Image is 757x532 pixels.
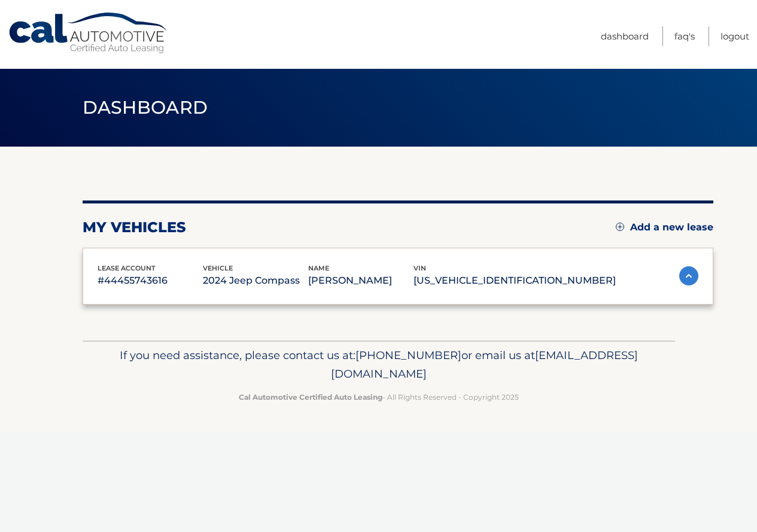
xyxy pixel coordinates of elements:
[308,272,414,289] p: [PERSON_NAME]
[239,393,382,402] strong: Cal Automotive Certified Auto Leasing
[203,272,308,289] p: 2024 Jeep Compass
[90,391,667,403] p: - All Rights Reserved - Copyright 2025
[679,266,698,285] img: accordion-active.svg
[601,26,649,46] a: Dashboard
[83,218,186,236] h2: my vehicles
[616,223,624,231] img: add.svg
[203,264,233,272] span: vehicle
[414,272,616,289] p: [US_VEHICLE_IDENTIFICATION_NUMBER]
[414,264,426,272] span: vin
[83,96,208,118] span: Dashboard
[98,264,156,272] span: lease account
[8,12,169,54] a: Cal Automotive
[98,272,203,289] p: #44455743616
[720,26,749,46] a: Logout
[355,348,461,362] span: [PHONE_NUMBER]
[616,221,713,233] a: Add a new lease
[674,26,695,46] a: FAQ's
[308,264,329,272] span: name
[90,346,667,384] p: If you need assistance, please contact us at: or email us at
